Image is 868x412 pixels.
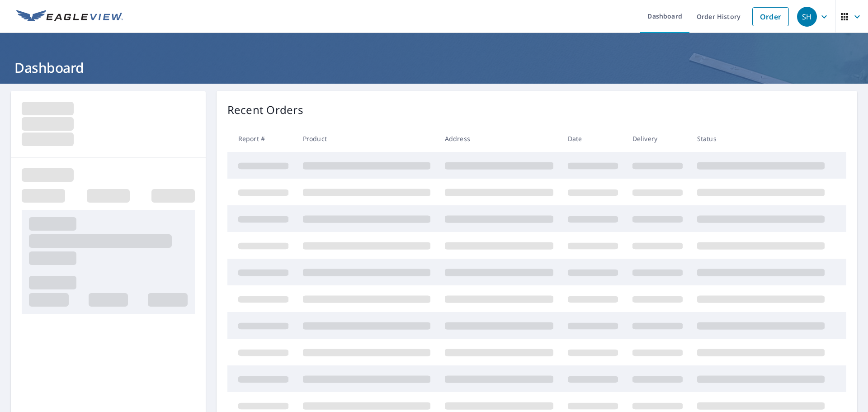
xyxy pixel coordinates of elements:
[690,125,832,152] th: Status
[625,125,690,152] th: Delivery
[561,125,625,152] th: Date
[227,125,296,152] th: Report #
[16,10,123,24] img: EV Logo
[438,125,561,152] th: Address
[797,7,817,27] div: SH
[752,7,789,26] a: Order
[11,58,857,77] h1: Dashboard
[227,102,303,118] p: Recent Orders
[296,125,438,152] th: Product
